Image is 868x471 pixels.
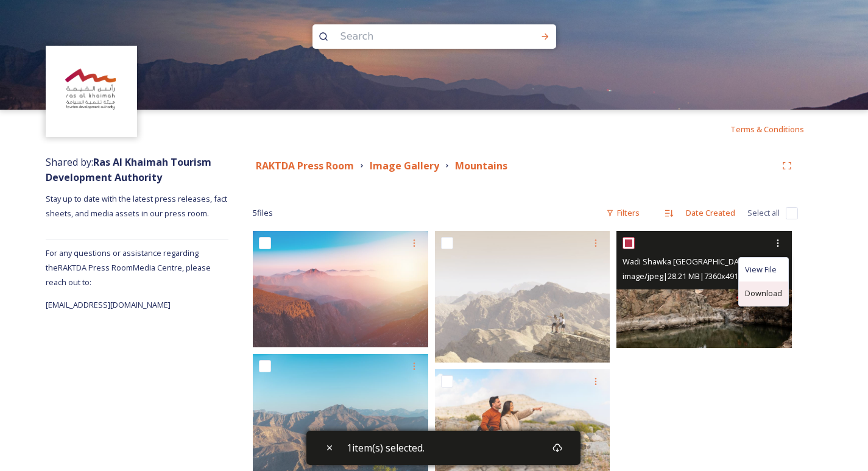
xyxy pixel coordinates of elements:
[435,231,610,363] img: RAK Mountain Trekking.jpg
[623,256,780,267] span: Wadi Shawka [GEOGRAPHIC_DATA] UAE.jpg
[253,231,428,347] img: Jebel Jais Ras Al Khaimah_UAE.jpg
[253,207,273,219] span: 5 file s
[347,441,425,455] span: 1 item(s) selected.
[745,288,782,299] span: Download
[370,159,439,172] strong: Image Gallery
[253,354,428,471] img: KM - Jebel Jais-4.jpg
[623,271,743,282] span: image/jpeg | 28.21 MB | 7360 x 4912
[334,23,501,50] input: Search
[680,201,741,225] div: Date Created
[46,155,211,184] span: Shared by:
[455,159,507,172] strong: Mountains
[730,122,822,136] a: Terms & Conditions
[730,124,804,135] span: Terms & Conditions
[256,159,354,172] strong: RAKTDA Press Room
[600,201,646,225] div: Filters
[48,48,136,136] img: Logo_RAKTDA_RGB-01.png
[46,155,211,184] strong: Ras Al Khaimah Tourism Development Authority
[46,299,171,310] span: [EMAIL_ADDRESS][DOMAIN_NAME]
[616,231,792,348] img: Wadi Shawka Ras Al Khaimah UAE.jpg
[745,264,777,275] span: View File
[46,193,229,219] span: Stay up to date with the latest press releases, fact sheets, and media assets in our press room.
[46,247,211,288] span: For any questions or assistance regarding the RAKTDA Press Room Media Centre, please reach out to:
[747,207,780,219] span: Select all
